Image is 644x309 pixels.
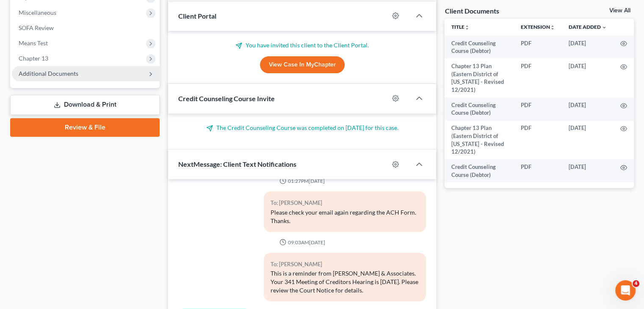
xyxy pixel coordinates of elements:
[12,20,160,36] a: SOFA Review
[562,58,614,97] td: [DATE]
[445,97,514,121] td: Credit Counseling Course (Debtor)
[514,97,562,121] td: PDF
[550,25,555,30] i: unfold_more
[521,24,555,30] a: Extensionunfold_more
[19,9,56,16] span: Miscellaneous
[10,118,160,137] a: Review & File
[178,124,426,132] p: The Credit Counseling Course was completed on [DATE] for this case.
[178,41,426,50] p: You have invited this client to the Client Portal.
[562,121,614,160] td: [DATE]
[178,177,426,185] div: 01:27PM[DATE]
[569,24,607,30] a: Date Added expand_more
[609,8,630,14] a: View All
[271,208,419,225] div: Please check your email again regarding the ACH Form. Thanks.
[514,159,562,182] td: PDF
[271,198,419,208] div: To: [PERSON_NAME]
[464,25,470,30] i: unfold_more
[19,70,78,77] span: Additional Documents
[271,259,419,269] div: To: [PERSON_NAME]
[445,58,514,97] td: Chapter 13 Plan (Eastern District of [US_STATE] - Revised 12/2021)
[271,269,419,295] div: This is a reminder from [PERSON_NAME] & Associates. Your 341 Meeting of Creditors Hearing is [DAT...
[562,97,614,121] td: [DATE]
[514,36,562,59] td: PDF
[445,6,499,15] div: Client Documents
[451,24,470,30] a: Titleunfold_more
[615,280,636,301] iframe: Intercom live chat
[19,39,48,47] span: Means Test
[178,94,275,102] span: Credit Counseling Course Invite
[10,95,160,115] a: Download & Print
[562,36,614,59] td: [DATE]
[602,25,607,30] i: expand_more
[514,121,562,160] td: PDF
[178,160,296,168] span: NextMessage: Client Text Notifications
[445,36,514,59] td: Credit Counseling Course (Debtor)
[178,12,216,20] span: Client Portal
[178,239,426,246] div: 09:03AM[DATE]
[633,280,639,287] span: 4
[445,121,514,160] td: Chapter 13 Plan (Eastern District of [US_STATE] - Revised 12/2021)
[514,58,562,97] td: PDF
[19,24,54,31] span: SOFA Review
[562,159,614,182] td: [DATE]
[260,56,345,73] a: View Case in MyChapter
[19,55,48,62] span: Chapter 13
[445,159,514,182] td: Credit Counseling Course (Debtor)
